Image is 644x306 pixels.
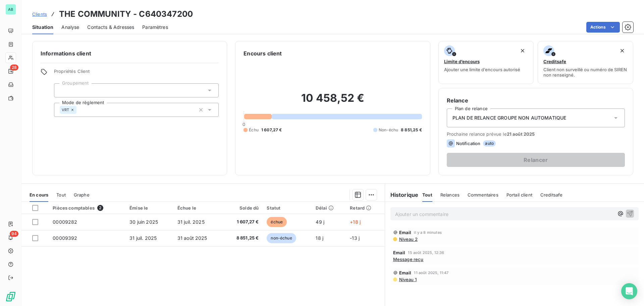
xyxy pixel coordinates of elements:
button: Actions [586,22,620,33]
span: Ajouter une limite d’encours autorisé [444,67,520,72]
span: 8 851,25 € [401,127,422,133]
span: Échu [249,127,259,133]
span: Message reçu [393,257,424,262]
span: Email [399,230,412,235]
span: il y a 8 minutes [414,230,441,234]
span: 30 juin 2025 [129,219,158,225]
span: 31 juil. 2025 [177,219,205,225]
span: Creditsafe [543,59,566,64]
span: 28 [10,64,18,71]
span: Analyse [61,24,79,31]
span: Paramètres [142,24,168,31]
span: En cours [30,192,48,198]
div: Open Intercom Messenger [621,283,637,299]
h3: THE COMMUNITY - C640347200 [59,8,193,20]
span: PLAN DE RELANCE GROUPE NON AUTOMATIQUE [452,115,567,121]
span: VRT [62,108,69,112]
span: Tout [422,192,432,198]
div: Délai [316,205,342,211]
button: Relancer [447,153,625,167]
span: -13 j [350,235,360,241]
span: 18 j [316,235,323,241]
span: auto [483,140,496,146]
input: Ajouter une valeur [76,107,82,113]
span: Prochaine relance prévue le [447,131,625,137]
span: 1 607,27 € [227,219,259,225]
span: Niveau 1 [398,277,417,282]
a: Clients [32,11,47,17]
span: Tout [56,192,66,198]
span: Portail client [506,192,532,198]
span: 0 [243,122,245,127]
h6: Informations client [41,49,219,57]
span: 2 [97,205,103,211]
h6: Relance [447,96,625,104]
span: non-échue [267,233,296,243]
span: Clients [32,11,47,17]
input: Ajouter une valeur [60,87,65,93]
div: Solde dû [227,205,259,211]
img: Logo LeanPay [5,291,16,302]
div: Émise le [129,205,169,211]
span: échue [267,217,287,227]
button: Limite d’encoursAjouter une limite d’encours autorisé [438,41,534,84]
div: Échue le [177,205,219,211]
span: 15 août 2025, 12:36 [408,251,444,255]
span: 11 août 2025, 11:47 [414,271,448,275]
span: 31 juil. 2025 [129,235,157,241]
span: Commentaires [468,192,498,198]
span: 21 août 2025 [507,131,535,137]
h6: Encours client [244,49,282,57]
span: Client non surveillé ou numéro de SIREN non renseigné. [543,67,628,78]
div: Retard [350,205,380,211]
span: Relances [440,192,460,198]
span: Graphe [74,192,90,198]
span: Limite d’encours [444,59,480,64]
span: 8 851,25 € [227,235,259,242]
div: AB [5,4,16,15]
span: Creditsafe [540,192,563,198]
span: Niveau 2 [398,236,418,242]
h2: 10 458,52 € [244,91,422,112]
span: 49 j [316,219,324,225]
span: 00009392 [53,235,77,241]
div: Pièces comptables [53,205,121,211]
span: Situation [32,24,53,31]
span: Email [393,250,406,255]
span: 31 août 2025 [177,235,207,241]
a: 28 [5,66,16,77]
div: Statut [267,205,308,211]
span: 94 [10,231,18,237]
button: CreditsafeClient non surveillé ou numéro de SIREN non renseigné. [538,41,633,84]
span: Contacts & Adresses [87,24,134,31]
span: Non-échu [379,127,398,133]
span: 00009282 [53,219,77,225]
span: +18 j [350,219,361,225]
span: Propriétés Client [54,69,219,78]
h6: Historique [385,191,419,199]
span: 1 607,27 € [261,127,282,133]
span: Email [399,270,412,275]
span: Notification [456,141,481,146]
